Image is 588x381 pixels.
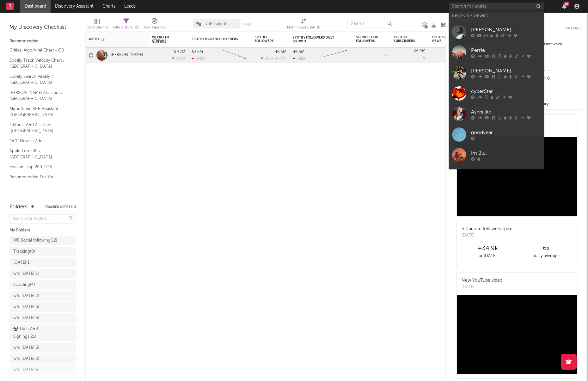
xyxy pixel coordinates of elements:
div: 46.5M [275,50,286,54]
div: w/c [DATE] ( 1 ) [13,270,39,278]
div: 0 [540,75,582,83]
div: w/c [DATE] ( 5 ) [13,314,39,322]
div: Edit Columns [85,24,108,31]
a: goodyear [449,124,544,145]
button: Tracked Artists(1) [45,206,76,209]
a: Data A&R Signings(21) [9,324,76,341]
div: w/c [DATE] ( 3 ) [13,344,39,352]
a: w/c [DATE](5) [9,313,76,323]
a: Algorithmic A&R Assistant ([GEOGRAPHIC_DATA]) [9,105,70,118]
a: cyber$tar [449,83,544,104]
div: Perrie [471,46,541,54]
a: Apple Top 200 / [GEOGRAPHIC_DATA] [9,147,70,160]
a: Perrie [449,42,544,63]
div: [PERSON_NAME] [471,67,541,75]
div: A&R Pipeline [144,24,166,31]
input: Search... [347,19,395,28]
a: [PERSON_NAME] [449,165,544,186]
div: Edit Columns [85,16,108,34]
div: 63.5M [192,50,203,54]
button: 81 [562,4,567,9]
a: Ashnikko [449,104,544,124]
div: w/c [DATE] ( 6 ) [13,366,40,374]
div: WR Social following ( 12 ) [13,237,57,244]
div: 46.5M [293,50,304,54]
div: Filters(1 of 1) [113,16,139,34]
div: 24.4M [414,49,426,53]
div: ( ) [261,56,286,60]
input: Search for artists [449,3,544,10]
a: [PERSON_NAME] [449,22,544,42]
div: w/c [DATE] ( 2 ) [13,355,39,363]
div: SoundCloud Followers [356,35,378,43]
div: [DATE] ( 1 ) [13,259,31,267]
a: Critical Algo/Viral Chart - GB [9,47,70,54]
span: DSP Layout [205,22,226,26]
div: Notifications (Artist) [287,16,320,34]
svg: Chart title [321,47,350,63]
span: -5.74 % [274,57,285,60]
a: w/c [DATE](6) [9,365,76,375]
button: Untrack [565,25,582,32]
div: Data A&R Signings ( 21 ) [13,325,58,341]
a: w/c [DATE](2) [9,354,76,364]
div: Recommended [9,38,76,45]
div: My Folders [9,227,76,234]
a: Scouting(4) [9,280,76,290]
div: Instagram followers spike [462,226,512,232]
div: Spotify Monthly Listeners [192,37,239,41]
div: Spotify Followers Daily Growth [293,36,340,43]
a: OCC Newest Adds [9,138,70,144]
div: Ashnikko [471,108,541,116]
div: Folders [9,203,28,211]
span: ( 1 of 1 ) [125,26,133,29]
span: 32.2k [265,57,273,60]
div: My Discovery Checklist [9,24,76,31]
a: [PERSON_NAME] [111,52,143,58]
div: -11.1 % [172,56,185,60]
div: cyber$tar [471,88,541,95]
div: 0 [432,47,463,63]
div: [DATE] [462,284,503,290]
a: w/c [DATE](2) [9,291,76,301]
a: Shazam Top 200 / GB [9,163,70,170]
div: YouTube Subscribers [394,35,416,43]
a: Spotify Track Velocity Chart / [GEOGRAPHIC_DATA] [9,57,70,70]
a: Editorial A&R Assistant ([GEOGRAPHIC_DATA]) [9,121,70,134]
input: Search for folders... [9,214,76,224]
div: YouTube Views [432,35,454,43]
div: Spotify Followers [255,35,277,43]
div: A&R Pipeline [144,16,166,34]
a: [PERSON_NAME] [449,63,544,83]
div: Filters [113,24,139,32]
div: on [DATE] [458,252,517,260]
div: goodyear [471,129,541,136]
div: Im Blu. [471,149,541,157]
a: w/c [DATE](1) [9,269,76,279]
div: w/c [DATE] ( 2 ) [13,292,39,300]
a: w/c [DATE](5) [9,302,76,312]
button: Save [243,23,251,26]
a: [PERSON_NAME] Assistant / [GEOGRAPHIC_DATA] [9,89,70,102]
div: Recently Viewed [452,12,541,20]
div: -- [540,66,582,75]
div: 4.52k [293,57,306,61]
div: 0 [394,47,426,63]
span: Weekly UK Streams [152,35,176,43]
a: WR Social following(12) [9,236,76,245]
div: New YouTube video [462,277,503,284]
div: 6 x [517,245,575,252]
div: daily average [517,252,575,260]
div: 6.47M [174,50,185,54]
div: Artist [89,37,136,41]
div: +34.9k [458,245,517,252]
div: 81 [564,2,569,6]
a: Recommended For You [9,174,70,181]
div: w/c [DATE] ( 5 ) [13,303,39,311]
a: w/c [DATE](3) [9,343,76,353]
div: Scouting ( 4 ) [13,281,35,289]
svg: Chart title [220,47,248,63]
div: [DATE] [462,232,512,239]
a: Tracking(0) [9,247,76,256]
div: [PERSON_NAME] [471,26,541,34]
